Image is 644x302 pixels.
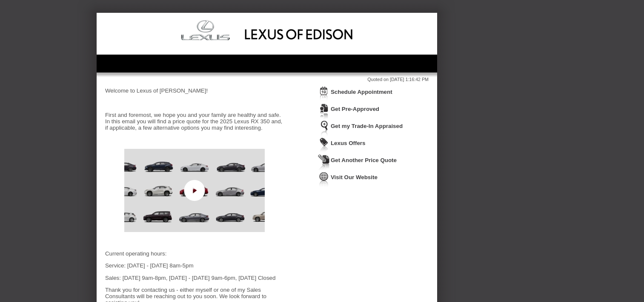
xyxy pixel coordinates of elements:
[331,140,365,146] a: Lexus Offers
[105,112,284,131] p: First and foremost, we hope you and your family are healthy and safe. In this email you will find...
[331,106,379,112] a: Get Pre-Approved
[105,77,429,82] div: Quoted on [DATE] 1:16:42 PM
[331,123,403,129] a: Get my Trade-In Appraised
[331,174,378,180] a: Visit Our Website
[331,157,397,163] a: Get Another Price Quote
[331,89,392,95] a: Schedule Appointment
[318,171,330,187] img: Icon_VisitWebsite.png
[105,250,284,257] p: Current operating hours:
[105,262,284,269] p: Service: [DATE] - [DATE] 8am-5pm
[105,87,284,94] p: Welcome to Lexus of [PERSON_NAME]!
[318,103,330,119] img: Icon_CreditApproval.png
[105,275,284,281] p: Sales: [DATE] 9am-8pm, [DATE] - [DATE] 9am-6pm, [DATE] Closed
[318,137,330,153] img: Icon_WeeklySpecials.png
[318,86,330,102] img: Icon_ScheduleAppointment.png
[318,154,330,170] img: Icon_GetQuote.png
[318,120,330,136] img: Icon_TradeInAppraisal.png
